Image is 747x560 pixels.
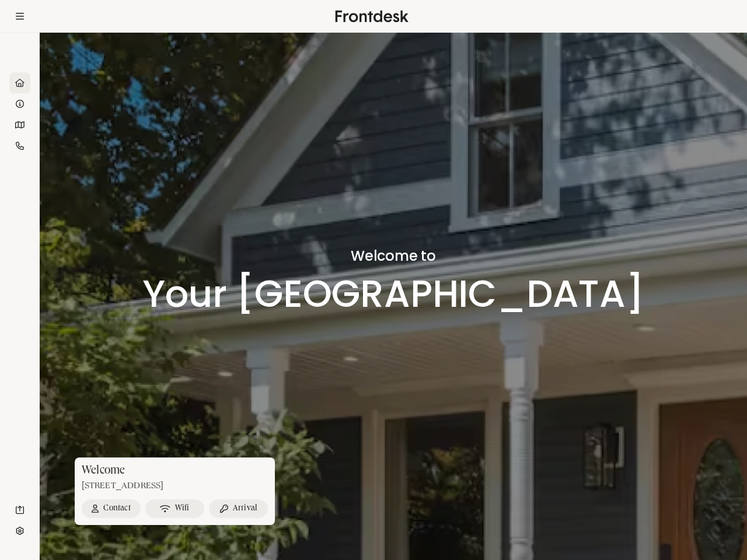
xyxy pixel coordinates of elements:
[75,481,275,493] p: [STREET_ADDRESS]
[209,499,268,518] button: Arrival
[9,114,30,135] li: Navigation item
[9,135,30,156] li: Navigation item
[142,274,644,314] h1: Your [GEOGRAPHIC_DATA]
[145,499,204,518] button: Wifi
[9,499,30,520] li: Navigation item
[9,520,30,541] li: Navigation item
[9,93,30,114] li: Navigation item
[9,72,30,93] li: Navigation item
[142,249,644,264] h3: Welcome to
[82,499,141,518] button: Contact
[75,464,273,478] h3: Welcome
